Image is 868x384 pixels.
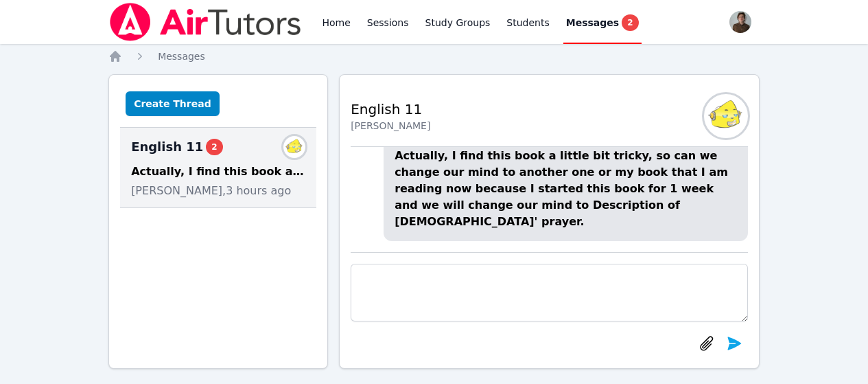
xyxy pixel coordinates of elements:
[206,139,222,155] span: 2
[158,49,205,63] a: Messages
[622,14,638,31] span: 2
[126,91,220,116] button: Create Thread
[158,51,205,62] span: Messages
[108,3,303,41] img: Air Tutors
[351,100,430,119] h2: English 11
[704,94,748,138] img: Ahmad Ali Sayeed
[131,163,305,180] div: Actually, I find this book a little bit tricky, so can we change our mind to another one or my bo...
[283,136,305,158] img: Ahmad Ali Sayeed
[108,49,760,63] nav: Breadcrumb
[395,148,737,230] p: Actually, I find this book a little bit tricky, so can we change our mind to another one or my bo...
[131,183,291,199] span: [PERSON_NAME], 3 hours ago
[131,137,223,157] span: English 11
[120,128,316,208] div: English 112Ahmad Ali SayeedActually, I find this book a little bit tricky, so can we change our m...
[351,119,430,133] div: [PERSON_NAME]
[566,16,619,30] span: Messages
